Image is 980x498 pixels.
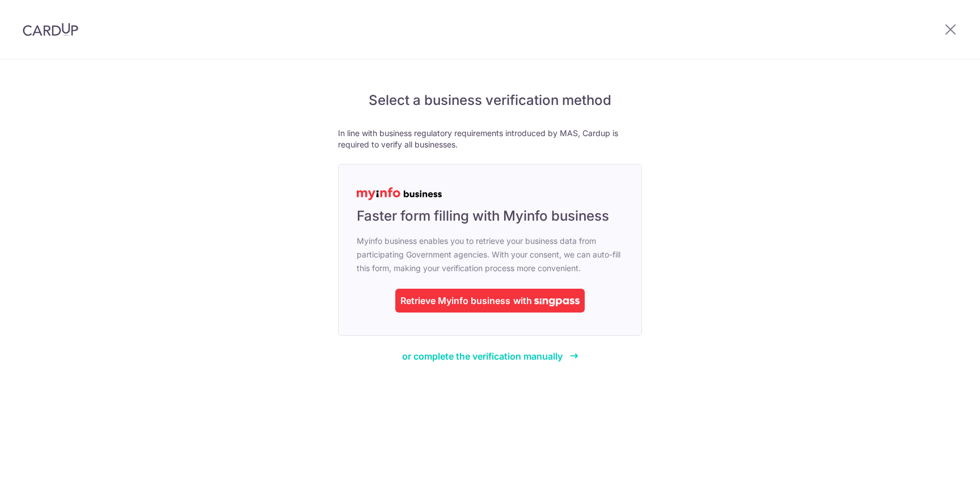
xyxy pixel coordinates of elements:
[23,23,78,36] img: CardUp
[338,128,642,150] p: In line with business regulatory requirements introduced by MAS, Cardup is required to verify all...
[357,187,442,200] img: MyInfoLogo
[338,164,642,336] a: Faster form filling with Myinfo business Myinfo business enables you to retrieve your business da...
[400,294,510,307] div: Retrieve Myinfo business
[357,234,623,275] span: Myinfo business enables you to retrieve your business data from participating Government agencies...
[338,91,642,109] h5: Select a business verification method
[402,351,563,362] span: or complete the verification manually
[402,349,578,363] a: or complete the verification manually
[513,295,532,306] span: with
[534,298,580,306] img: singpass
[357,207,609,225] span: Faster form filling with Myinfo business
